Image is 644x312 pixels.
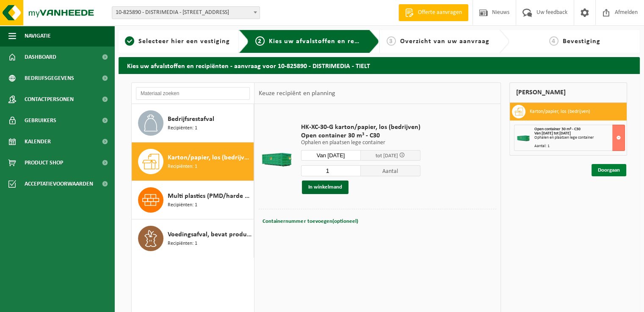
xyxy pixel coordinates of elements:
span: Bedrijfsrestafval [168,114,214,124]
span: Offerte aanvragen [416,8,464,17]
span: Dashboard [25,47,56,68]
div: Ophalen en plaatsen lege container [534,136,625,140]
a: 1Selecteer hier een vestiging [123,36,232,47]
button: Voedingsafval, bevat producten van dierlijke oorsprong, onverpakt, categorie 3 Recipiënten: 1 [132,219,254,257]
h3: Karton/papier, los (bedrijven) [530,105,590,118]
span: 10-825890 - DISTRIMEDIA - 8700 TIELT, MEULEBEEKSESTEENWEG 20 [112,6,260,19]
div: Aantal: 1 [534,144,625,148]
span: Kalender [25,131,51,152]
span: Gebruikers [25,110,56,131]
p: Ophalen en plaatsen lege container [301,140,420,146]
span: Bevestiging [563,38,600,45]
span: Voedingsafval, bevat producten van dierlijke oorsprong, onverpakt, categorie 3 [168,230,252,240]
button: Bedrijfsrestafval Recipiënten: 1 [132,104,254,142]
span: Aantal [361,165,420,176]
span: Product Shop [25,152,63,173]
button: In winkelmand [302,181,348,194]
button: Multi plastics (PMD/harde kunststoffen/spanbanden/EPS/folie naturel/folie gemengd) Recipiënten: 1 [132,181,254,219]
span: Recipiënten: 1 [168,163,197,171]
a: Offerte aanvragen [398,4,468,21]
span: 4 [549,36,558,46]
div: Keuze recipiënt en planning [254,83,339,104]
span: HK-XC-30-G karton/papier, los (bedrijven) [301,123,420,131]
span: Recipiënten: 1 [168,124,197,132]
span: Karton/papier, los (bedrijven) [168,153,252,163]
span: 1 [125,36,134,46]
strong: Van [DATE] tot [DATE] [534,131,571,136]
span: Contactpersonen [25,89,74,110]
span: Overzicht van uw aanvraag [400,38,489,45]
span: Containernummer toevoegen(optioneel) [263,219,358,224]
span: Acceptatievoorwaarden [25,173,93,194]
span: 10-825890 - DISTRIMEDIA - 8700 TIELT, MEULEBEEKSESTEENWEG 20 [112,7,260,19]
a: Doorgaan [591,164,626,176]
span: Navigatie [25,25,51,47]
span: Selecteer hier een vestiging [138,38,230,45]
span: Kies uw afvalstoffen en recipiënten [269,38,385,45]
input: Materiaal zoeken [136,87,250,100]
span: Recipiënten: 1 [168,240,197,248]
span: Bedrijfsgegevens [25,68,74,89]
button: Containernummer toevoegen(optioneel) [262,216,359,227]
span: Open container 30 m³ - C30 [534,127,580,131]
span: tot [DATE] [376,153,398,159]
span: Multi plastics (PMD/harde kunststoffen/spanbanden/EPS/folie naturel/folie gemengd) [168,191,252,201]
input: Selecteer datum [301,150,361,161]
span: 3 [387,36,396,46]
button: Karton/papier, los (bedrijven) Recipiënten: 1 [132,142,254,181]
span: 2 [255,36,265,46]
span: Recipiënten: 1 [168,201,197,209]
span: Open container 30 m³ - C30 [301,131,420,140]
div: [PERSON_NAME] [509,82,627,103]
h2: Kies uw afvalstoffen en recipiënten - aanvraag voor 10-825890 - DISTRIMEDIA - TIELT [119,57,640,74]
